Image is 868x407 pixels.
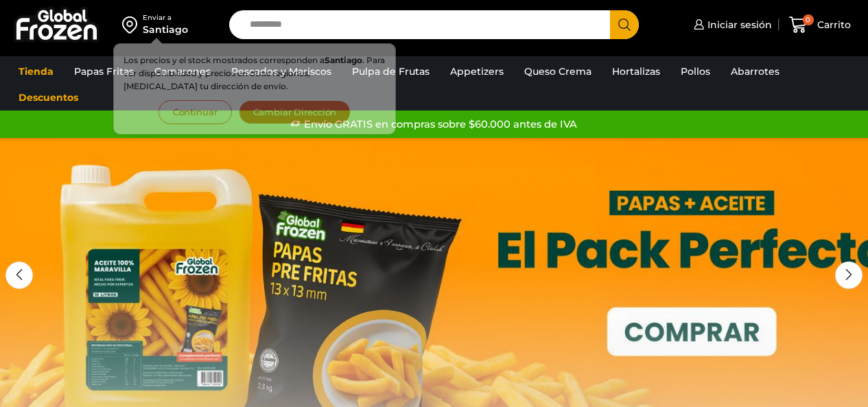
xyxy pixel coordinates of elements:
[159,100,232,124] button: Continuar
[724,58,786,84] a: Abarrotes
[610,10,639,39] button: Search button
[124,54,386,93] p: Los precios y el stock mostrados corresponden a . Para ver disponibilidad y precios en otras regi...
[143,23,188,36] div: Santiago
[704,18,772,32] span: Iniciar sesión
[67,58,141,84] a: Papas Fritas
[443,58,511,84] a: Appetizers
[12,84,85,111] a: Descuentos
[690,11,772,38] a: Iniciar sesión
[786,9,854,41] a: 0 Carrito
[674,58,717,84] a: Pollos
[12,58,60,84] a: Tienda
[239,100,351,124] button: Cambiar Dirección
[517,58,598,84] a: Queso Crema
[143,13,188,23] div: Enviar a
[814,18,851,32] span: Carrito
[325,55,362,65] strong: Santiago
[122,13,143,36] img: address-field-icon.svg
[803,14,814,25] span: 0
[605,58,667,84] a: Hortalizas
